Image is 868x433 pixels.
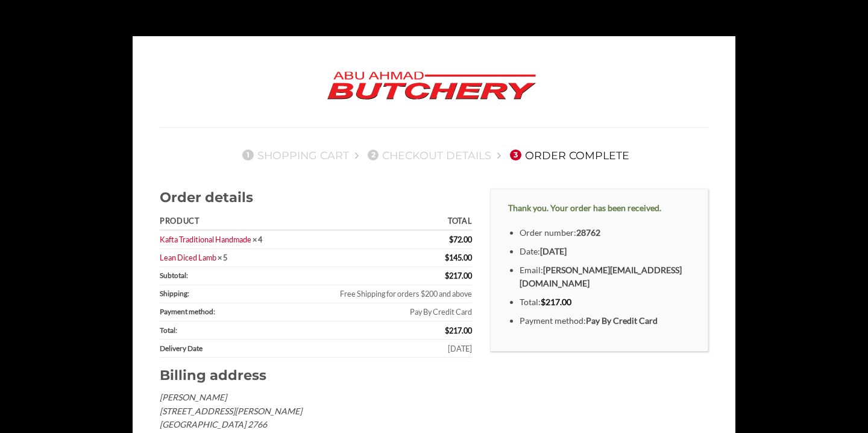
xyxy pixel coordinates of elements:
[160,267,297,285] th: Subtotal:
[297,285,473,303] td: Free Shipping for orders $200 and above
[508,203,661,213] strong: Thank you. Your order has been received.
[445,326,472,335] span: 217.00
[541,297,546,307] span: $
[297,213,473,231] th: Total
[449,235,453,244] span: $
[160,235,251,244] a: Kafta Traditional Handmade
[520,296,690,309] li: Total:
[160,253,216,262] a: Lean Diced Lamb
[520,226,690,240] li: Order number:
[445,271,449,280] span: $
[520,265,682,289] strong: [PERSON_NAME][EMAIL_ADDRESS][DOMAIN_NAME]
[540,246,567,256] strong: [DATE]
[445,271,472,280] span: 217.00
[242,150,253,160] span: 1
[445,253,472,262] bdi: 145.00
[297,303,473,321] td: Pay By Credit Card
[576,227,600,238] strong: 28762
[445,253,449,262] span: $
[317,63,546,109] img: Abu Ahmad Butchery
[160,303,297,321] th: Payment method:
[160,367,472,384] h2: Billing address
[160,213,297,231] th: Product
[364,149,492,162] a: 2Checkout details
[253,235,262,244] strong: × 4
[160,321,297,340] th: Total:
[368,150,379,160] span: 2
[541,297,571,307] bdi: 217.00
[449,235,472,244] bdi: 72.00
[297,340,473,358] td: [DATE]
[160,285,297,303] th: Shipping:
[218,253,227,262] strong: × 5
[160,340,297,358] th: Delivery Date
[520,264,690,291] li: Email:
[445,326,449,335] span: $
[160,139,708,171] nav: Checkout steps
[239,149,349,162] a: 1Shopping Cart
[586,315,658,326] strong: Pay By Credit Card
[520,314,690,328] li: Payment method:
[520,245,690,259] li: Date:
[160,189,472,206] h2: Order details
